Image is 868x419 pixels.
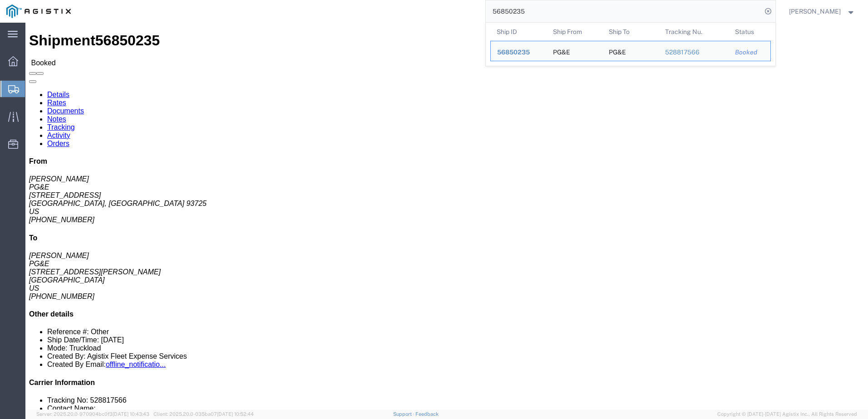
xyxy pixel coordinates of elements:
span: Server: 2025.20.0-970904bc0f3 [36,411,149,417]
span: Client: 2025.20.0-035ba07 [153,411,254,417]
iframe: FS Legacy Container [25,23,868,409]
th: Tracking Nu. [658,23,729,41]
table: Search Results [490,23,775,66]
button: [PERSON_NAME] [789,6,856,17]
img: logo [6,5,71,18]
div: 528817566 [665,48,722,57]
span: 56850235 [497,49,530,56]
a: Support [393,411,416,417]
th: Status [729,23,771,41]
div: PG&E [552,41,570,61]
span: [DATE] 10:43:43 [113,411,149,417]
span: Deni Smith [789,6,841,16]
div: 56850235 [497,48,540,57]
div: Booked [735,48,764,57]
span: [DATE] 10:52:44 [217,411,254,417]
input: Search for shipment number, reference number [486,0,762,22]
a: Feedback [415,411,439,417]
th: Ship From [546,23,602,41]
span: Copyright © [DATE]-[DATE] Agistix Inc., All Rights Reserved [717,410,857,418]
th: Ship To [602,23,659,41]
div: PG&E [609,41,626,61]
th: Ship ID [490,23,547,41]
